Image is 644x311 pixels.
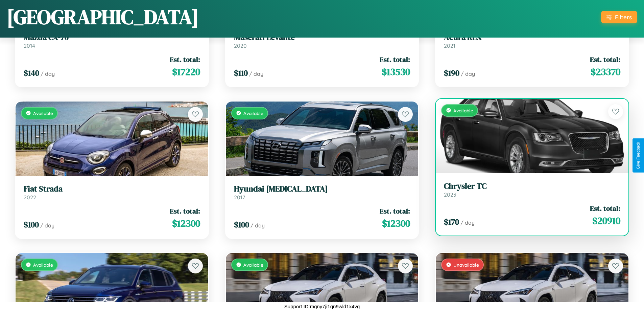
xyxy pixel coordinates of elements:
[444,181,620,198] a: Chrysler TC2023
[251,222,265,229] span: / day
[444,32,620,42] h3: Acura RLX
[234,42,247,49] span: 2020
[453,108,473,113] span: Available
[33,110,53,116] span: Available
[24,42,35,49] span: 2014
[590,54,620,64] span: Est. total:
[24,219,39,230] span: $ 100
[444,216,459,227] span: $ 170
[460,219,475,226] span: / day
[601,11,637,23] button: Filters
[461,70,475,77] span: / day
[24,184,200,201] a: Fiat Strada2022
[590,203,620,213] span: Est. total:
[382,65,410,79] span: $ 13530
[24,67,39,79] span: $ 140
[453,262,479,268] span: Unavailable
[444,42,455,49] span: 2021
[234,184,410,194] h3: Hyundai [MEDICAL_DATA]
[234,32,410,42] h3: Maserati Levante
[24,32,200,42] h3: Mazda CX-70
[234,67,248,79] span: $ 110
[249,70,263,77] span: / day
[380,206,410,216] span: Est. total:
[284,302,360,311] p: Support ID: mgny7ji1qn9wld1x4vg
[234,219,249,230] span: $ 100
[382,217,410,230] span: $ 12300
[234,32,410,49] a: Maserati Levante2020
[172,65,200,79] span: $ 17220
[591,65,620,79] span: $ 23370
[7,3,199,31] h1: [GEOGRAPHIC_DATA]
[444,181,620,191] h3: Chrysler TC
[234,194,245,201] span: 2017
[24,194,36,201] span: 2022
[636,142,641,169] div: Give Feedback
[170,54,200,64] span: Est. total:
[24,184,200,194] h3: Fiat Strada
[234,184,410,201] a: Hyundai [MEDICAL_DATA]2017
[243,262,263,268] span: Available
[33,262,53,268] span: Available
[243,110,263,116] span: Available
[380,54,410,64] span: Est. total:
[615,14,632,21] div: Filters
[41,70,55,77] span: / day
[170,206,200,216] span: Est. total:
[24,32,200,49] a: Mazda CX-702014
[444,191,456,198] span: 2023
[592,214,620,227] span: $ 20910
[172,217,200,230] span: $ 12300
[444,32,620,49] a: Acura RLX2021
[444,67,459,79] span: $ 190
[40,222,54,229] span: / day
